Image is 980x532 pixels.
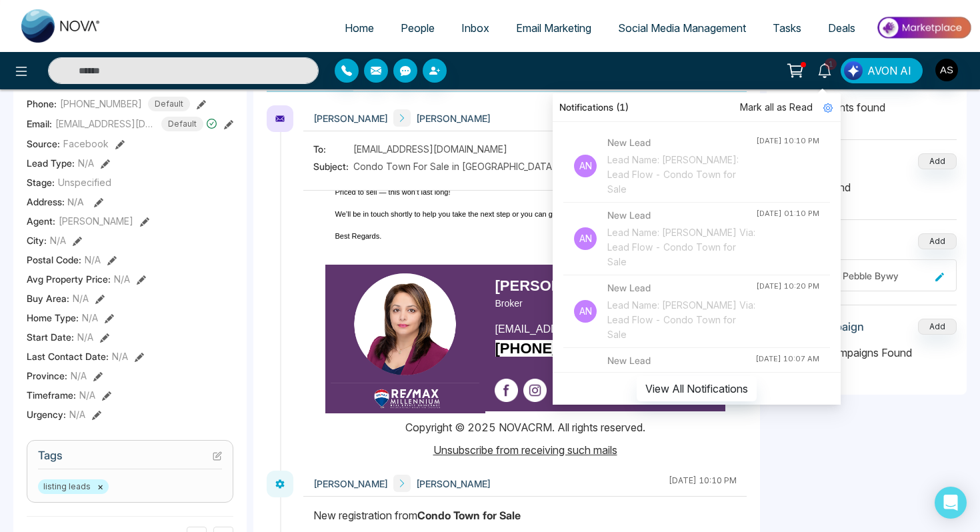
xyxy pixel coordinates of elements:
[313,142,353,156] span: To:
[27,291,69,305] span: Buy Area :
[416,477,491,491] span: [PERSON_NAME]
[875,13,972,43] img: Market-place.gif
[809,58,841,81] a: 1
[825,58,837,70] span: 1
[607,225,756,269] div: Lead Name: [PERSON_NAME] Via: Lead Flow - Condo Town for Sale
[815,15,869,41] a: Deals
[844,61,863,80] img: Lead Flow
[755,353,819,365] div: [DATE] 10:07 AM
[353,159,628,173] span: Condo Town For Sale in [GEOGRAPHIC_DATA] From $599,500
[58,175,111,189] span: Unspecified
[112,349,128,363] span: N/A
[756,135,819,147] div: [DATE] 10:10 PM
[55,117,155,131] span: [EMAIL_ADDRESS][DOMAIN_NAME]
[148,97,190,111] span: Default
[773,21,801,35] span: Tasks
[740,100,813,115] span: Mark all as Read
[97,481,103,493] button: ×
[114,272,130,286] span: N/A
[313,111,388,125] span: [PERSON_NAME]
[27,156,75,170] span: Lead Type:
[27,311,79,325] span: Home Type :
[828,21,855,35] span: Deals
[27,97,57,111] span: Phone:
[401,21,435,35] span: People
[27,407,66,421] span: Urgency :
[574,227,597,250] p: An
[784,269,930,283] div: Auto Text 25 Pebble Bywy
[27,369,67,383] span: Province :
[387,15,448,41] a: People
[867,63,911,79] span: AVON AI
[345,21,374,35] span: Home
[27,388,76,402] span: Timeframe :
[607,353,755,368] h4: New Lead
[27,175,55,189] span: Stage:
[27,253,81,267] span: Postal Code :
[50,233,66,247] span: N/A
[607,153,756,197] div: Lead Name: [PERSON_NAME]: Lead Flow - Condo Town for Sale
[27,233,47,247] span: City :
[553,93,841,122] div: Notifications (1)
[21,9,101,43] img: Nova CRM Logo
[313,159,353,173] span: Subject:
[267,61,353,91] button: Activity
[331,15,387,41] a: Home
[777,89,957,115] p: No attachments found
[27,272,111,286] span: Avg Property Price :
[841,58,923,83] button: AVON AI
[313,477,388,491] span: [PERSON_NAME]
[71,369,87,383] span: N/A
[637,382,757,393] a: View All Notifications
[607,208,756,223] h4: New Lead
[27,117,52,131] span: Email:
[82,311,98,325] span: N/A
[756,281,819,292] div: [DATE] 10:20 PM
[777,179,957,195] p: No deals found
[918,153,957,169] button: Add
[38,449,222,469] h3: Tags
[669,475,737,492] div: [DATE] 10:10 PM
[27,330,74,344] span: Start Date :
[27,349,109,363] span: Last Contact Date :
[777,345,957,361] p: No Smart Campaigns Found
[27,195,84,209] span: Address:
[69,407,85,421] span: N/A
[918,233,957,249] button: Add
[503,15,605,41] a: Email Marketing
[79,388,95,402] span: N/A
[607,135,756,150] h4: New Lead
[461,21,489,35] span: Inbox
[63,137,109,151] span: Facebook
[448,15,503,41] a: Inbox
[918,319,957,335] button: Add
[574,155,597,177] p: An
[73,291,89,305] span: N/A
[59,214,133,228] span: [PERSON_NAME]
[637,376,757,401] button: View All Notifications
[756,208,819,219] div: [DATE] 01:10 PM
[353,142,507,156] span: [EMAIL_ADDRESS][DOMAIN_NAME]
[67,196,84,207] span: N/A
[607,298,756,342] div: Lead Name: [PERSON_NAME] Via: Lead Flow - Condo Town for Sale
[27,137,60,151] span: Source:
[574,300,597,323] p: An
[161,117,203,131] span: Default
[85,253,101,267] span: N/A
[516,21,591,35] span: Email Marketing
[935,59,958,81] img: User Avatar
[27,214,55,228] span: Agent:
[77,330,93,344] span: N/A
[607,281,756,295] h4: New Lead
[38,479,109,494] span: listing leads
[605,15,759,41] a: Social Media Management
[60,97,142,111] span: [PHONE_NUMBER]
[607,371,755,415] div: Lead Name: [PERSON_NAME] Via: Lead Flow - Condo Town for Sale
[78,156,94,170] span: N/A
[618,21,746,35] span: Social Media Management
[935,487,967,519] div: Open Intercom Messenger
[759,15,815,41] a: Tasks
[416,111,491,125] span: [PERSON_NAME]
